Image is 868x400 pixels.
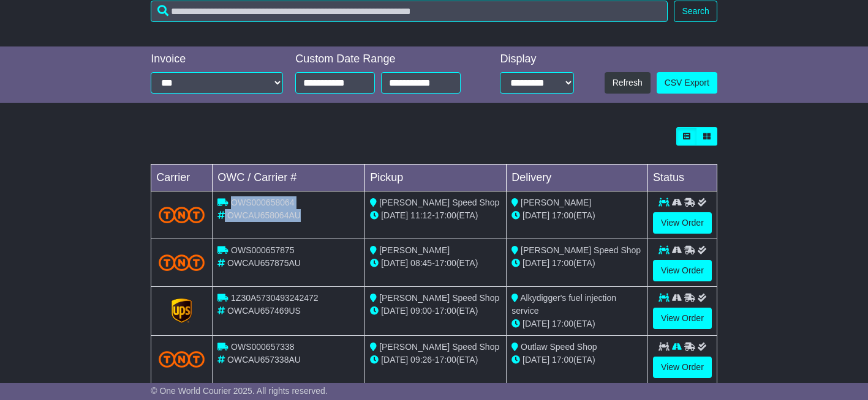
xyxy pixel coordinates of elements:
[657,72,717,94] a: CSV Export
[605,72,651,94] button: Refresh
[370,354,501,366] div: - (ETA)
[295,53,476,66] div: Custom Date Range
[523,319,549,328] span: [DATE]
[159,207,205,223] img: TNT_Domestic.png
[227,258,301,268] span: OWCAU657875AU
[435,306,456,316] span: 17:00
[410,355,432,365] span: 09:26
[653,260,712,281] a: View Order
[435,258,456,268] span: 17:00
[151,386,328,396] span: © One World Courier 2025. All rights reserved.
[521,198,591,207] span: [PERSON_NAME]
[523,258,549,268] span: [DATE]
[379,293,499,303] span: [PERSON_NAME] Speed Shop
[231,342,295,352] span: OWS000657338
[227,306,301,316] span: OWCAU657469US
[523,355,549,365] span: [DATE]
[379,342,499,352] span: [PERSON_NAME] Speed Shop
[370,305,501,317] div: - (ETA)
[379,245,450,255] span: [PERSON_NAME]
[523,210,549,220] span: [DATE]
[381,258,408,268] span: [DATE]
[231,198,295,207] span: OWS000658064
[365,164,507,191] td: Pickup
[231,293,318,303] span: 1Z30A5730493242472
[410,258,432,268] span: 08:45
[159,351,205,368] img: TNT_Domestic.png
[381,306,408,316] span: [DATE]
[674,1,717,22] button: Search
[370,257,501,270] div: - (ETA)
[370,209,501,222] div: - (ETA)
[500,53,574,66] div: Display
[521,245,641,255] span: [PERSON_NAME] Speed Shop
[552,319,573,328] span: 17:00
[552,258,573,268] span: 17:00
[227,210,301,220] span: OWCAU658064AU
[159,254,205,271] img: TNT_Domestic.png
[435,210,456,220] span: 17:00
[172,298,192,323] img: GetCarrierServiceLogo
[151,164,213,191] td: Carrier
[231,245,295,255] span: OWS000657875
[381,355,408,365] span: [DATE]
[507,164,648,191] td: Delivery
[552,210,573,220] span: 17:00
[511,209,643,222] div: (ETA)
[213,164,365,191] td: OWC / Carrier #
[151,53,283,66] div: Invoice
[521,342,597,352] span: Outlaw Speed Shop
[435,355,456,365] span: 17:00
[552,355,573,365] span: 17:00
[511,317,643,330] div: (ETA)
[648,164,717,191] td: Status
[227,355,301,365] span: OWCAU657338AU
[381,210,408,220] span: [DATE]
[379,198,499,207] span: [PERSON_NAME] Speed Shop
[653,308,712,329] a: View Order
[511,293,616,316] span: Alkydigger's fuel injection service
[511,354,643,366] div: (ETA)
[410,210,432,220] span: 11:12
[410,306,432,316] span: 09:00
[653,212,712,234] a: View Order
[653,357,712,378] a: View Order
[511,257,643,270] div: (ETA)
